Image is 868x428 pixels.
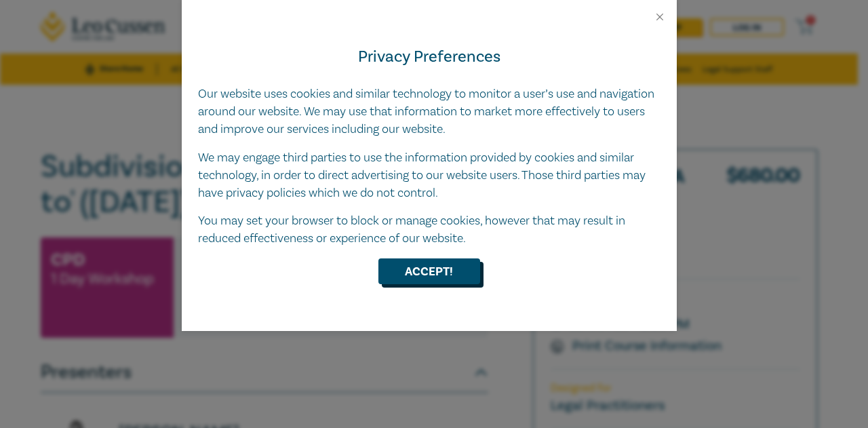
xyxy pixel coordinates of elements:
p: We may engage third parties to use the information provided by cookies and similar technology, in... [198,149,660,202]
p: You may set your browser to block or manage cookies, however that may result in reduced effective... [198,212,660,248]
button: Close [654,11,666,23]
h4: Privacy Preferences [198,45,660,69]
button: Accept! [378,258,480,284]
p: Our website uses cookies and similar technology to monitor a user’s use and navigation around our... [198,85,660,138]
